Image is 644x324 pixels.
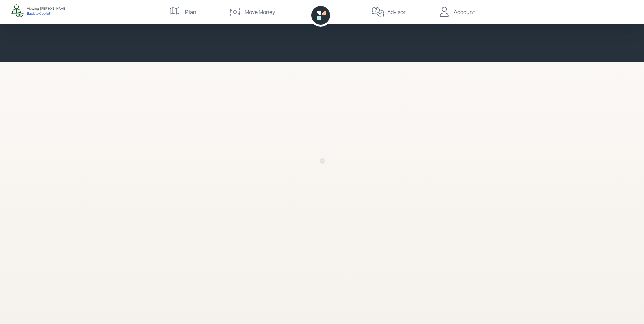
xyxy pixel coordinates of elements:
div: Advisor [387,8,406,16]
div: Move Money [245,8,275,16]
div: Viewing: [PERSON_NAME] [27,6,67,11]
div: Account [454,8,475,16]
img: Retirable loading [314,153,330,169]
div: Plan [185,8,196,16]
div: Back to Copilot [27,11,67,16]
